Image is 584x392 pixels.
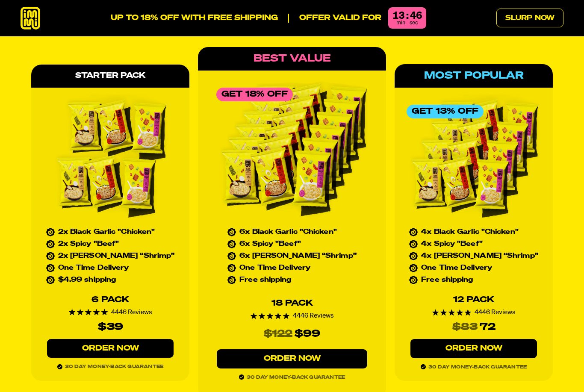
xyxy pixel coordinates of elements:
div: 72 [480,319,496,335]
s: $83 [452,319,478,335]
div: 6 Pack [91,295,129,304]
div: 18 Pack [271,299,313,307]
p: Offer valid for [288,14,381,23]
a: Order Now [217,349,367,368]
li: 2x Spicy "Beef" [46,241,175,248]
div: Best Value [198,47,386,70]
li: $4.99 shipping [46,277,175,283]
li: 4x Black Garlic "Chicken" [409,229,538,236]
a: Slurp Now [496,9,563,27]
div: 4446 Reviews [69,309,152,316]
div: Most Popular [395,64,553,87]
div: $39 [98,319,123,335]
li: 2x Black Garlic "Chicken" [46,229,175,236]
div: 4446 Reviews [432,309,516,316]
div: $99 [295,326,320,342]
a: Order Now [47,339,174,358]
iframe: Marketing Popup [4,334,60,388]
div: Get 18% Off [216,88,293,101]
li: One Time Delivery [46,265,175,271]
span: 30 day money-back guarantee [421,363,527,381]
div: Starter Pack [31,65,189,88]
s: $122 [264,326,292,342]
li: One Time Delivery [227,265,357,271]
div: 46 [410,11,422,21]
span: sec [410,20,418,26]
div: 4446 Reviews [251,312,334,319]
li: 2x [PERSON_NAME] “Shrimp” [46,253,175,259]
li: 6x Black Garlic "Chicken" [227,229,357,236]
span: 30 day money-back guarantee [57,363,163,381]
a: Order Now [410,339,537,358]
li: 6x Spicy "Beef" [227,241,357,248]
div: 13 [392,11,404,21]
li: 6x [PERSON_NAME] “Shrimp” [227,253,357,259]
li: Free shipping [227,277,357,283]
span: min [396,20,405,26]
li: 4x [PERSON_NAME] “Shrimp” [409,253,538,259]
li: One Time Delivery [409,265,538,271]
div: 12 Pack [453,295,494,304]
li: 4x Spicy "Beef" [409,241,538,248]
p: UP TO 18% OFF WITH FREE SHIPPING [111,14,278,23]
div: Get 13% Off [407,105,484,118]
li: Free shipping [409,277,538,283]
div: : [406,11,408,21]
